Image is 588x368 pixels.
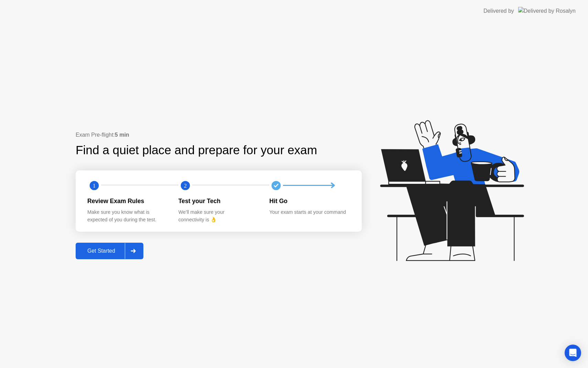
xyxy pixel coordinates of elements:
div: Test your Tech [178,197,259,206]
button: Get Started [76,243,143,259]
img: Delivered by Rosalyn [518,7,576,15]
div: Exam Pre-flight: [76,131,362,139]
b: 5 min [115,132,129,138]
text: 2 [184,182,187,189]
div: Your exam starts at your command [269,209,349,216]
div: Delivered by [483,7,514,15]
div: Get Started [78,248,125,254]
text: 1 [93,182,96,189]
div: Find a quiet place and prepare for your exam [76,141,318,159]
div: Open Intercom Messenger [565,345,581,361]
div: Hit Go [269,197,349,206]
div: We’ll make sure your connectivity is 👌 [178,209,259,223]
div: Make sure you know what is expected of you during the test. [87,209,167,223]
div: Review Exam Rules [87,197,167,206]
